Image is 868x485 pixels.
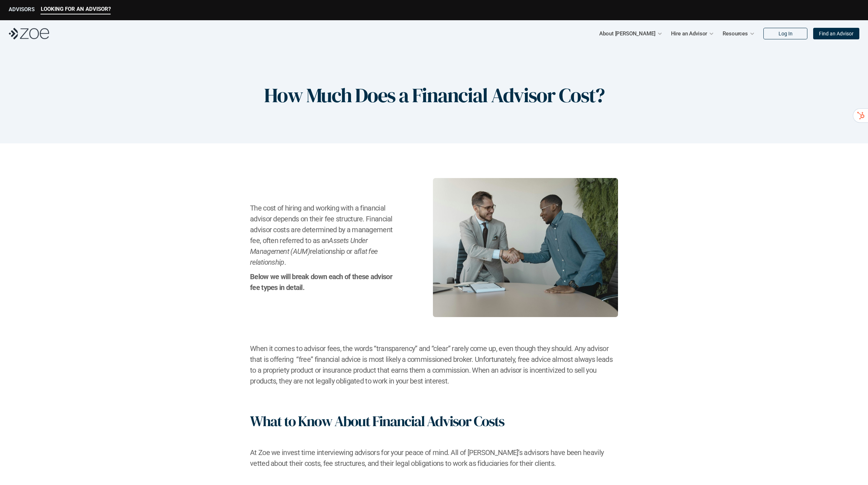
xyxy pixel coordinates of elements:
[250,271,397,293] h2: Below we will break down each of these advisor fee types in detail.
[723,28,748,39] p: Resources
[9,6,35,14] a: ADVISORS
[819,31,854,37] p: Find an Advisor
[250,247,379,267] em: flat fee relationship
[599,28,655,39] p: About [PERSON_NAME]
[671,28,707,39] p: Hire an Advisor
[264,83,604,107] h1: How Much Does a Financial Advisor Cost?
[250,412,504,430] h1: What to Know About Financial Advisor Costs
[9,6,35,13] p: ADVISORS
[41,6,111,12] p: LOOKING FOR AN ADVISOR?
[250,236,369,256] em: Assets Under Management (AUM)
[779,31,793,37] p: Log In
[250,447,618,469] h2: At Zoe we invest time interviewing advisors for your peace of mind. All of [PERSON_NAME]’s adviso...
[250,343,618,386] h2: When it comes to advisor fees, the words “transparency” and “clear” rarely come up, even though t...
[250,203,397,268] h2: The cost of hiring and working with a financial advisor depends on their fee structure. Financial...
[763,28,807,39] a: Log In
[813,28,859,39] a: Find an Advisor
